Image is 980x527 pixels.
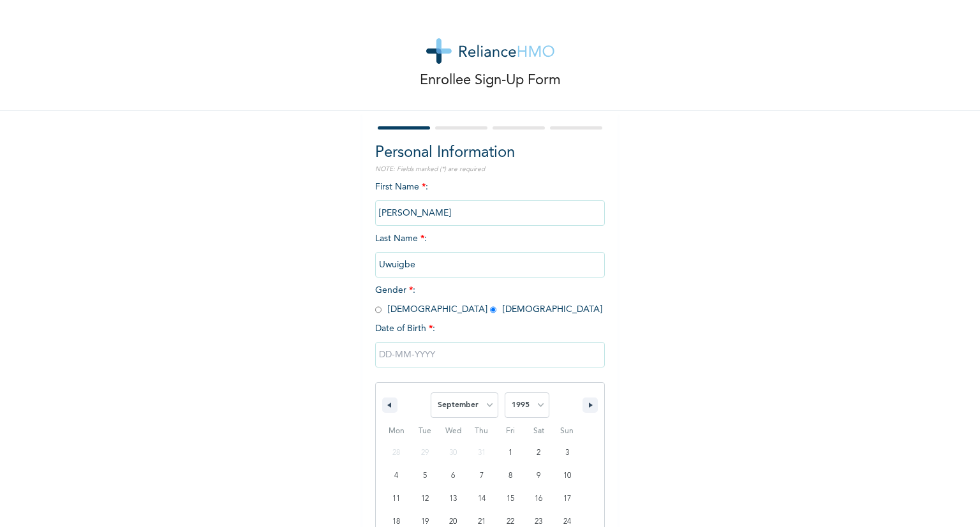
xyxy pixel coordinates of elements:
[439,421,468,442] span: Wed
[420,70,561,91] p: Enrollee Sign-Up Form
[394,464,398,487] span: 4
[468,421,496,442] span: Thu
[375,182,605,218] span: First Name :
[537,464,540,487] span: 9
[553,442,581,464] button: 3
[411,487,440,510] button: 12
[375,252,605,278] input: Enter your last name
[411,421,440,442] span: Tue
[423,464,427,487] span: 5
[553,421,581,442] span: Sun
[553,464,581,487] button: 10
[375,200,605,226] input: Enter your first name
[375,142,605,165] h2: Personal Information
[375,342,605,367] input: DD-MM-YYYY
[411,464,440,487] button: 5
[563,487,571,510] span: 17
[496,442,524,464] button: 1
[439,487,468,510] button: 13
[565,442,569,464] span: 3
[375,322,435,336] span: Date of Birth :
[480,464,484,487] span: 7
[421,487,429,510] span: 12
[524,421,553,442] span: Sat
[375,165,605,174] p: NOTE: Fields marked (*) are required
[496,464,524,487] button: 8
[468,487,496,510] button: 14
[449,487,457,510] span: 13
[426,38,554,64] img: logo
[439,464,468,487] button: 6
[524,487,553,510] button: 16
[535,487,542,510] span: 16
[392,487,400,510] span: 11
[468,464,496,487] button: 7
[524,464,553,487] button: 9
[382,464,411,487] button: 4
[537,442,540,464] span: 2
[509,442,512,464] span: 1
[382,421,411,442] span: Mon
[524,442,553,464] button: 2
[478,487,486,510] span: 14
[375,286,602,314] span: Gender : [DEMOGRAPHIC_DATA] [DEMOGRAPHIC_DATA]
[451,464,455,487] span: 6
[496,487,524,510] button: 15
[382,487,411,510] button: 11
[496,421,524,442] span: Fri
[553,487,581,510] button: 17
[375,234,605,269] span: Last Name :
[509,464,512,487] span: 8
[507,487,514,510] span: 15
[563,464,571,487] span: 10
